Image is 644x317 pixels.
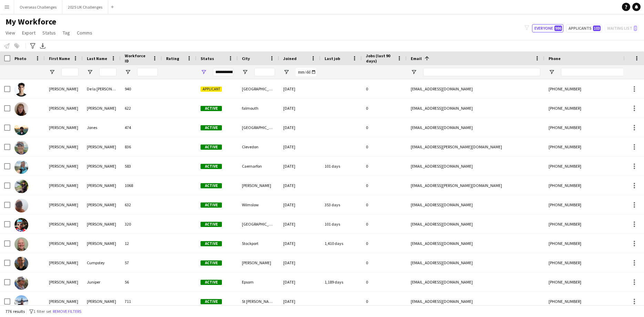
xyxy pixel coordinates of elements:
[544,253,633,272] div: [PHONE_NUMBER]
[45,99,83,118] div: [PERSON_NAME]
[407,234,544,253] div: [EMAIL_ADDRESS][DOMAIN_NAME]
[242,56,250,61] span: City
[83,195,121,214] div: [PERSON_NAME]
[407,273,544,291] div: [EMAIL_ADDRESS][DOMAIN_NAME]
[423,68,540,76] input: Email Filter Input
[362,195,407,214] div: 0
[14,83,28,97] img: Adrian De la Rosa Sanchez
[201,69,207,75] button: Open Filter Menu
[544,234,633,253] div: [PHONE_NUMBER]
[238,234,279,253] div: Stockport
[201,164,222,169] span: Active
[201,299,222,304] span: Active
[14,141,28,155] img: Brian Payne
[407,137,544,156] div: [EMAIL_ADDRESS][PERSON_NAME][DOMAIN_NAME]
[45,253,83,272] div: [PERSON_NAME]
[325,56,340,61] span: Last job
[544,292,633,311] div: [PHONE_NUMBER]
[33,309,51,314] span: 1 filter set
[77,30,92,36] span: Comms
[121,137,162,156] div: 836
[39,42,47,50] app-action-btn: Export XLSX
[201,145,222,150] span: Active
[362,79,407,98] div: 0
[6,17,56,27] span: My Workforce
[544,195,633,214] div: [PHONE_NUMBER]
[407,118,544,137] div: [EMAIL_ADDRESS][DOMAIN_NAME]
[593,26,601,31] span: 103
[544,137,633,156] div: [PHONE_NUMBER]
[14,218,28,232] img: Alexander Hoskin
[83,176,121,195] div: [PERSON_NAME]
[238,157,279,176] div: Caernarfon
[121,118,162,137] div: 474
[121,195,162,214] div: 632
[83,273,121,291] div: Juniper
[283,56,297,61] span: Joined
[411,56,422,61] span: Email
[362,234,407,253] div: 0
[201,56,214,61] span: Status
[238,79,279,98] div: [GEOGRAPHIC_DATA]
[407,195,544,214] div: [EMAIL_ADDRESS][DOMAIN_NAME]
[407,176,544,195] div: [EMAIL_ADDRESS][PERSON_NAME][DOMAIN_NAME]
[87,69,93,75] button: Open Filter Menu
[6,30,15,36] span: View
[14,0,62,14] button: Overseas Challenges
[45,157,83,176] div: [PERSON_NAME]
[45,79,83,98] div: [PERSON_NAME]
[14,160,28,174] img: Jess Byrne
[279,195,320,214] div: [DATE]
[62,0,108,14] button: 2025 UK Challenges
[407,253,544,272] div: [EMAIL_ADDRESS][DOMAIN_NAME]
[362,176,407,195] div: 0
[554,26,562,31] span: 986
[283,69,289,75] button: Open Filter Menu
[279,253,320,272] div: [DATE]
[279,99,320,118] div: [DATE]
[279,157,320,176] div: [DATE]
[45,195,83,214] div: [PERSON_NAME]
[61,68,79,76] input: First Name Filter Input
[83,234,121,253] div: [PERSON_NAME]
[201,125,222,130] span: Active
[201,280,222,285] span: Active
[121,157,162,176] div: 583
[45,292,83,311] div: [PERSON_NAME]
[121,215,162,234] div: 320
[279,79,320,98] div: [DATE]
[362,157,407,176] div: 0
[166,56,179,61] span: Rating
[296,68,316,76] input: Joined Filter Input
[201,222,222,227] span: Active
[362,118,407,137] div: 0
[201,183,222,188] span: Active
[201,106,222,111] span: Active
[87,56,107,61] span: Last Name
[201,241,222,246] span: Active
[40,28,59,37] a: Status
[201,260,222,266] span: Active
[544,273,633,291] div: [PHONE_NUMBER]
[279,137,320,156] div: [DATE]
[254,68,275,76] input: City Filter Input
[544,79,633,98] div: [PHONE_NUMBER]
[45,118,83,137] div: [PERSON_NAME]
[320,157,362,176] div: 101 days
[366,53,394,63] span: Jobs (last 90 days)
[407,79,544,98] div: [EMAIL_ADDRESS][DOMAIN_NAME]
[279,118,320,137] div: [DATE]
[14,257,28,270] img: Andrew Cumpstey
[238,292,279,311] div: St [PERSON_NAME]
[125,53,150,63] span: Workforce ID
[238,273,279,291] div: Epsom
[238,195,279,214] div: Wilmslow
[14,102,28,116] img: katherine murdoch
[121,273,162,291] div: 56
[320,215,362,234] div: 101 days
[279,234,320,253] div: [DATE]
[320,234,362,253] div: 1,410 days
[279,176,320,195] div: [DATE]
[544,99,633,118] div: [PHONE_NUMBER]
[238,215,279,234] div: [GEOGRAPHIC_DATA]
